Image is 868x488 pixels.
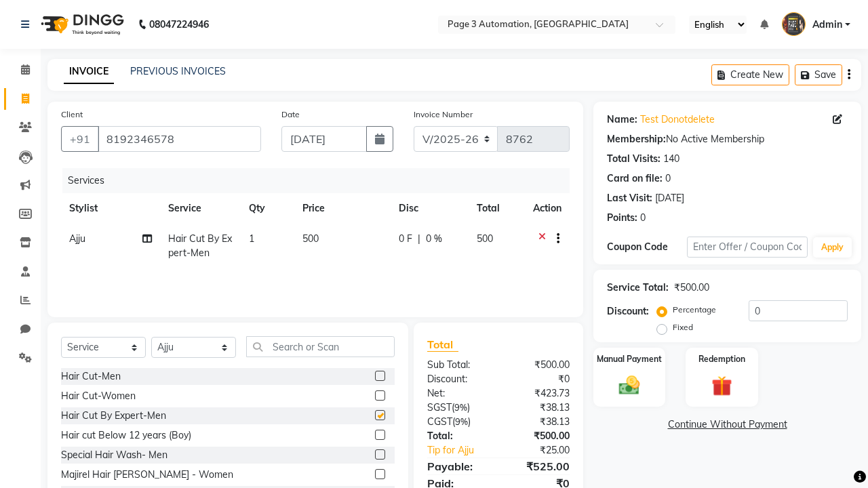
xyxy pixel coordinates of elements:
button: Apply [813,237,852,258]
th: Stylist [61,193,160,224]
span: CGST [427,415,452,428]
div: Net: [417,386,498,401]
div: 0 [640,211,646,225]
div: Last Visit: [607,191,652,205]
span: Total [427,338,458,352]
div: ₹423.73 [498,386,580,401]
div: ₹500.00 [498,429,580,443]
a: Test Donotdelete [640,113,715,127]
button: Save [795,64,842,85]
div: Hair Cut-Men [61,369,121,384]
div: 0 [665,171,671,186]
div: No Active Membership [607,132,848,146]
div: Card on file: [607,171,663,186]
a: Continue Without Payment [596,418,859,432]
label: Manual Payment [597,353,662,365]
div: Service Total: [607,281,669,295]
a: INVOICE [64,60,114,84]
div: Membership: [607,132,666,146]
span: 9% [455,416,468,427]
div: Total: [417,429,498,443]
div: ( ) [417,401,498,415]
div: Discount: [417,372,498,386]
span: 9% [454,402,467,413]
th: Service [160,193,241,224]
span: SGST [427,401,452,413]
img: logo [35,5,127,43]
div: 140 [663,152,679,166]
div: Hair Cut-Women [61,389,136,403]
label: Percentage [673,304,716,316]
div: Hair Cut By Expert-Men [61,409,166,423]
div: Name: [607,113,637,127]
div: ₹38.13 [498,401,580,415]
a: Tip for Ajju [417,443,512,457]
button: Create New [711,64,789,85]
span: 0 F [399,232,412,246]
div: Sub Total: [417,358,498,372]
div: ₹38.13 [498,415,580,429]
th: Total [469,193,525,224]
img: _gift.svg [705,373,739,399]
div: Discount: [607,304,649,319]
div: ₹25.00 [512,443,580,457]
div: Total Visits: [607,152,660,166]
div: ₹500.00 [498,358,580,372]
div: Payable: [417,458,498,474]
label: Fixed [673,321,693,333]
b: 08047224946 [149,5,209,43]
div: Coupon Code [607,240,687,254]
div: ₹500.00 [674,281,709,295]
th: Disc [391,193,469,224]
span: 500 [477,232,493,245]
span: 500 [302,232,319,245]
label: Redemption [698,353,745,365]
div: [DATE] [655,191,684,205]
a: PREVIOUS INVOICES [130,65,226,77]
input: Search by Name/Mobile/Email/Code [98,126,261,152]
label: Client [61,108,83,121]
th: Action [525,193,570,224]
label: Date [281,108,300,121]
div: Services [62,168,580,193]
span: 0 % [426,232,442,246]
span: Ajju [69,232,85,245]
div: Majirel Hair [PERSON_NAME] - Women [61,468,233,482]
div: Special Hair Wash- Men [61,448,167,462]
input: Search or Scan [246,336,395,357]
th: Price [294,193,391,224]
span: 1 [249,232,254,245]
div: ( ) [417,415,498,429]
div: Points: [607,211,637,225]
input: Enter Offer / Coupon Code [687,237,808,258]
div: Hair cut Below 12 years (Boy) [61,428,191,443]
th: Qty [241,193,294,224]
span: Admin [812,18,842,32]
img: Admin [782,12,806,36]
span: Hair Cut By Expert-Men [168,232,232,259]
label: Invoice Number [414,108,473,121]
img: _cash.svg [612,373,646,397]
div: ₹525.00 [498,458,580,474]
div: ₹0 [498,372,580,386]
span: | [418,232,420,246]
button: +91 [61,126,99,152]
